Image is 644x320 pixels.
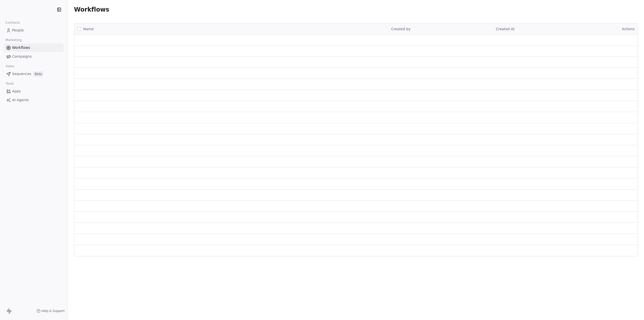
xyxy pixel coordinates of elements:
span: Marketing [3,36,24,44]
span: Workflows [12,45,30,50]
span: Name [83,26,94,32]
span: Help & Support [42,309,65,313]
span: Tools [4,80,16,87]
span: People [12,28,24,33]
span: AI Agents [12,97,29,103]
a: Apps [4,87,64,95]
a: Workflows [4,44,64,52]
a: SequencesBeta [4,70,64,78]
a: People [4,26,64,34]
a: Campaigns [4,52,64,61]
span: Sequences [12,71,31,77]
span: Apps [12,89,21,94]
span: Beta [33,72,43,77]
span: Workflows [74,6,109,13]
span: Campaigns [12,54,32,59]
span: Contacts [3,19,22,26]
span: Created At [496,27,515,31]
span: Sales [4,62,17,70]
span: Created by [391,27,411,31]
a: Help & Support [36,309,65,313]
span: Actions [622,27,635,31]
a: AI Agents [4,96,64,104]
